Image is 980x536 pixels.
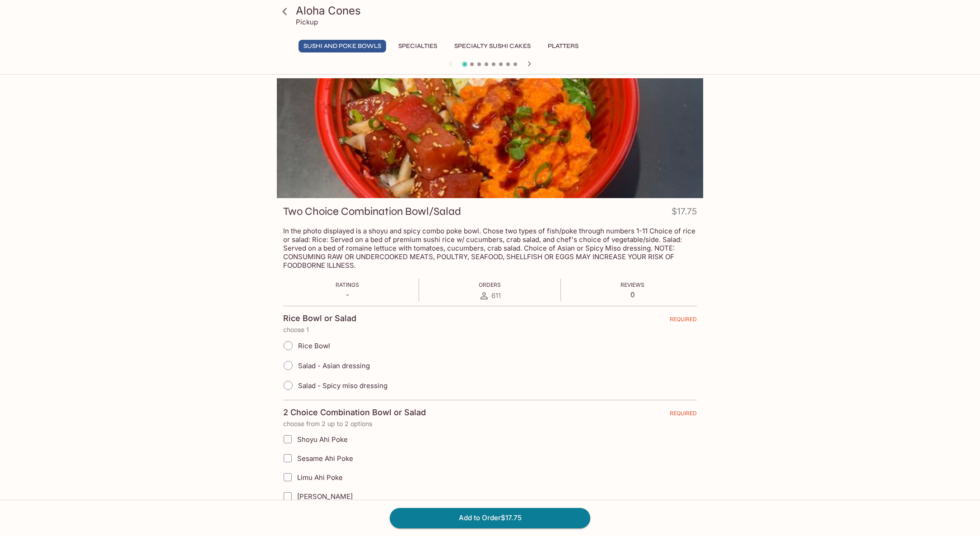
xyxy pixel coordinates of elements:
button: Specialty Sushi Cakes [449,40,536,52]
button: Platters [543,40,583,52]
h4: $17.75 [672,204,697,222]
span: Sesame Ahi Poke [297,454,353,463]
span: Ratings [336,281,359,288]
h3: Two Choice Combination Bowl/Salad [283,204,461,218]
button: Sushi and Poke Bowls [299,40,386,52]
span: Rice Bowl [298,342,330,350]
span: Reviews [621,281,644,288]
p: - [336,290,359,299]
span: Salad - Spicy miso dressing [298,381,387,390]
p: choose from 2 up to 2 options [283,420,697,427]
span: REQUIRED [670,410,697,420]
p: choose 1 [283,326,697,333]
h3: Aloha Cones [296,4,700,18]
span: 611 [491,291,501,300]
span: Shoyu Ahi Poke [297,435,348,444]
span: Orders [479,281,501,288]
h4: Rice Bowl or Salad [283,313,356,323]
span: REQUIRED [670,316,697,326]
span: Salad - Asian dressing [298,361,370,370]
p: 0 [621,290,644,299]
p: In the photo displayed is a shoyu and spicy combo poke bowl. Chose two types of fish/poke through... [283,227,697,270]
button: Specialties [393,40,442,52]
button: Add to Order$17.75 [390,508,590,528]
span: [PERSON_NAME] [297,492,353,501]
h4: 2 Choice Combination Bowl or Salad [283,408,426,417]
p: Pickup [296,18,318,26]
span: Limu Ahi Poke [297,473,343,482]
div: Two Choice Combination Bowl/Salad [277,78,703,198]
